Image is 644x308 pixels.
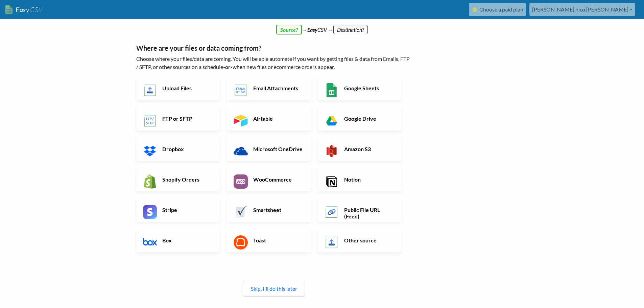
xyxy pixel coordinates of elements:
[223,64,233,70] b: -or-
[342,115,396,122] h6: Google Drive
[227,137,311,161] a: Microsoft OneDrive
[143,235,157,250] img: Box App & API
[251,285,297,292] a: Skip, I'll do this later
[227,76,311,100] a: Email Attachments
[161,85,214,91] h6: Upload Files
[227,198,311,222] a: Smartsheet
[136,76,220,100] a: Upload Files
[342,207,396,219] h6: Public File URL (Feed)
[136,229,220,252] a: Box
[342,85,396,91] h6: Google Sheets
[325,144,339,158] img: Amazon S3 App & API
[161,176,214,183] h6: Shopify Orders
[143,174,157,189] img: Shopify App & API
[161,115,214,122] h6: FTP or SFTP
[136,168,220,191] a: Shopify Orders
[136,137,220,161] a: Dropbox
[318,198,402,222] a: Public File URL (Feed)
[252,237,305,243] h6: Toast
[325,205,339,219] img: Public File URL App & API
[234,114,248,128] img: Airtable App & API
[342,176,396,183] h6: Notion
[252,176,305,183] h6: WooCommerce
[234,235,248,250] img: Toast App & API
[469,3,526,16] a: ⭐ Choose a paid plan
[5,3,43,17] a: EasyCSV
[252,146,305,152] h6: Microsoft OneDrive
[325,114,339,128] img: Google Drive App & API
[318,168,402,191] a: Notion
[318,137,402,161] a: Amazon S3
[252,207,305,213] h6: Smartsheet
[318,107,402,131] a: Google Drive
[143,114,157,128] img: FTP or SFTP App & API
[252,115,305,122] h6: Airtable
[143,205,157,219] img: Stripe App & API
[129,19,515,34] div: → CSV →
[227,107,311,131] a: Airtable
[143,83,157,97] img: Upload Files App & API
[136,55,412,71] p: Choose where your files/data are coming. You will be able automate if you want by getting files &...
[161,237,214,243] h6: Box
[136,107,220,131] a: FTP or SFTP
[234,83,248,97] img: Email New CSV or XLSX File App & API
[161,146,214,152] h6: Dropbox
[227,229,311,252] a: Toast
[136,198,220,222] a: Stripe
[325,83,339,97] img: Google Sheets App & API
[318,76,402,100] a: Google Sheets
[234,205,248,219] img: Smartsheet App & API
[136,44,412,52] h5: Where are your files or data coming from?
[161,207,214,213] h6: Stripe
[227,168,311,191] a: WooCommerce
[342,146,396,152] h6: Amazon S3
[234,174,248,189] img: WooCommerce App & API
[529,3,635,16] a: [PERSON_NAME].nico.[PERSON_NAME]
[342,237,396,243] h6: Other source
[29,5,43,14] span: CSV
[325,174,339,189] img: Notion App & API
[318,229,402,252] a: Other source
[252,85,305,91] h6: Email Attachments
[325,235,339,250] img: Other Source App & API
[234,144,248,158] img: Microsoft OneDrive App & API
[143,144,157,158] img: Dropbox App & API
